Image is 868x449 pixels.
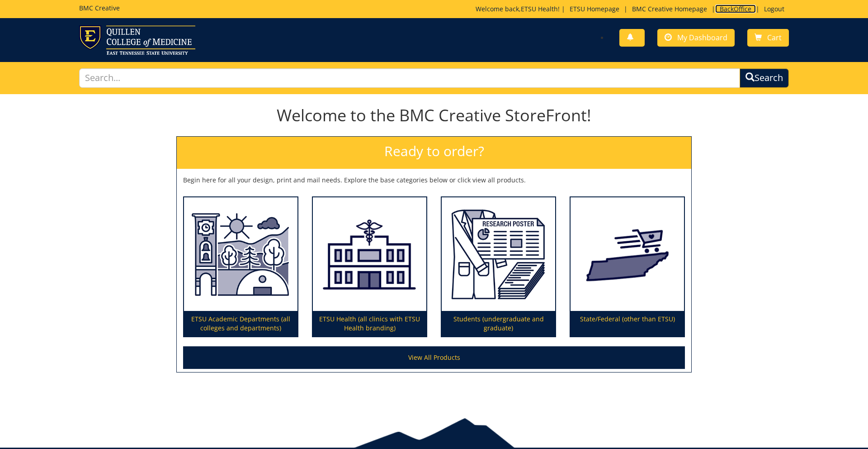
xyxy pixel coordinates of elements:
[677,33,727,43] span: My Dashboard
[627,5,712,13] a: BMC Creative Homepage
[565,5,624,13] a: ETSU Homepage
[442,311,555,336] p: Students (undergraduate and graduate)
[747,29,789,47] a: Cart
[79,5,120,11] h5: BMC Creative
[313,197,426,311] img: ETSU Health (all clinics with ETSU Health branding)
[184,197,297,311] img: ETSU Academic Departments (all colleges and departments)
[740,68,789,88] button: Search
[176,106,692,124] h1: Welcome to the BMC Creative StoreFront!
[177,137,691,169] h2: Ready to order?
[183,346,685,369] a: View All Products
[79,68,740,88] input: Search...
[571,197,684,311] img: State/Federal (other than ETSU)
[657,29,735,47] a: My Dashboard
[442,197,555,337] a: Students (undergraduate and graduate)
[184,197,297,337] a: ETSU Academic Departments (all colleges and departments)
[184,311,297,336] p: ETSU Academic Departments (all colleges and departments)
[476,5,789,14] p: Welcome back, ! | | | |
[183,176,685,185] p: Begin here for all your design, print and mail needs. Explore the base categories below or click ...
[521,5,558,13] a: ETSU Health
[715,5,756,13] a: BackOffice
[571,311,684,336] p: State/Federal (other than ETSU)
[442,197,555,311] img: Students (undergraduate and graduate)
[571,197,684,337] a: State/Federal (other than ETSU)
[79,25,195,55] img: ETSU logo
[313,197,426,337] a: ETSU Health (all clinics with ETSU Health branding)
[759,5,789,13] a: Logout
[313,311,426,336] p: ETSU Health (all clinics with ETSU Health branding)
[767,33,782,43] span: Cart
